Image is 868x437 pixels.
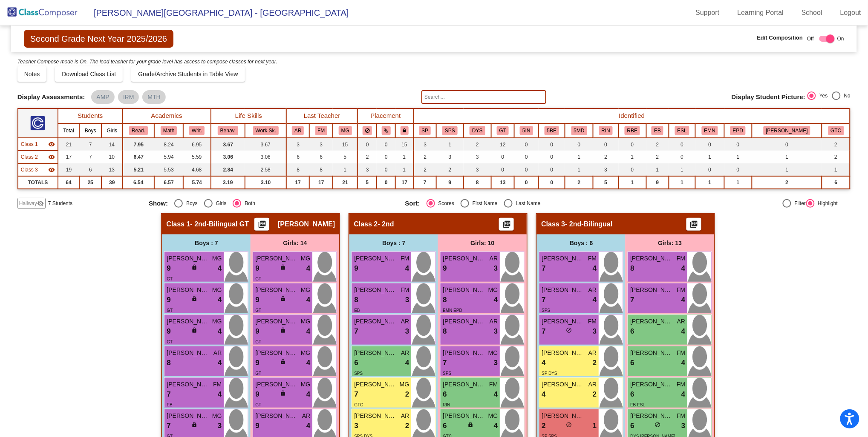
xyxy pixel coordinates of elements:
td: 3 [436,151,464,163]
td: 21 [58,138,79,151]
th: EL-English as Second Language [669,123,695,138]
span: 3 [494,263,498,274]
span: [PERSON_NAME] [167,317,209,326]
td: 7 [79,138,101,151]
i: Teacher Compose mode is On. The lead teacher for your grade level has access to compose classes f... [17,59,277,65]
div: Girls: 13 [626,234,714,251]
span: [PERSON_NAME] [630,286,673,294]
td: 2 [414,151,436,163]
button: EMN [702,126,718,135]
td: 2 [822,151,850,163]
td: 1 [395,163,414,176]
span: [PERSON_NAME] [278,220,335,228]
td: 1 [822,163,850,176]
button: Notes [17,66,47,82]
th: SPED [414,123,436,138]
span: 8 [630,263,634,274]
td: 21 [333,176,358,189]
td: 5.74 [183,176,211,189]
span: FM [677,286,685,294]
span: Class 2 [21,153,38,161]
td: 25 [79,176,101,189]
td: 0 [724,138,752,151]
button: Print Students Details [686,218,701,231]
mat-icon: picture_as_pdf [257,220,267,232]
span: GT [255,308,261,313]
td: 10 [101,151,122,163]
span: [PERSON_NAME] [443,286,485,294]
th: Identified [414,109,850,123]
button: MG [339,126,352,135]
td: 2 [414,163,436,176]
td: No teacher - 2nd-Bilingual [18,163,58,176]
th: Gifted and Talented [491,123,514,138]
td: 0 [491,163,514,176]
td: 9 [646,176,669,189]
span: - 2nd-Bilingual GT [190,220,249,228]
button: GT [497,126,509,135]
td: 5.53 [154,163,183,176]
button: FM [315,126,328,135]
span: 4 [306,263,310,274]
td: 2 [358,151,377,163]
td: 2 [822,138,850,151]
mat-chip: AMP [91,90,114,104]
td: 3 [593,163,619,176]
span: MG [212,317,222,326]
span: [PERSON_NAME] [255,317,298,326]
td: 3.67 [245,138,286,151]
button: AR [292,126,304,135]
button: Work Sk. [253,126,279,135]
td: 1 [752,163,822,176]
button: GTC [828,126,844,135]
td: 2.58 [245,163,286,176]
span: 4 [218,294,222,306]
mat-icon: picture_as_pdf [689,220,699,232]
td: 0 [377,163,395,176]
button: RIN [599,126,613,135]
span: 9 [167,294,170,306]
td: 39 [101,176,122,189]
td: 1 [724,151,752,163]
td: 0 [669,151,695,163]
a: Logout [833,6,868,20]
td: 0 [377,151,395,163]
th: 504-Behavioral [539,123,565,138]
td: 3 [464,163,491,176]
button: Print Students Details [254,218,269,231]
td: 3 [464,151,491,163]
a: School [795,6,829,20]
td: 1 [565,151,593,163]
button: EPD [730,126,746,135]
td: 13 [101,163,122,176]
span: 7 Students [48,200,72,207]
span: [PERSON_NAME] [167,286,209,294]
th: Keep with teacher [395,123,414,138]
td: 19 [58,163,79,176]
span: 7 [542,294,545,306]
button: Behav. [218,126,238,135]
span: Grade/Archive Students in Table View [138,71,238,77]
td: 17 [395,176,414,189]
div: Boys : 6 [537,234,626,251]
span: 4 [306,294,310,306]
span: MG [212,254,222,263]
span: 9 [255,294,259,306]
span: On [837,35,844,43]
button: Print Students Details [499,218,514,231]
span: FM [401,254,409,263]
td: 5.59 [183,151,211,163]
mat-radio-group: Select an option [405,199,655,208]
button: SP [419,126,431,135]
td: 6 [822,176,850,189]
span: lock [191,296,197,302]
td: 0 [377,138,395,151]
div: First Name [469,200,498,207]
td: 1 [669,163,695,176]
span: MG [488,286,498,294]
td: 3 [414,138,436,151]
td: 7 [79,151,101,163]
button: ESL [675,126,689,135]
th: SPED-Speech Only [436,123,464,138]
td: 6.57 [154,176,183,189]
